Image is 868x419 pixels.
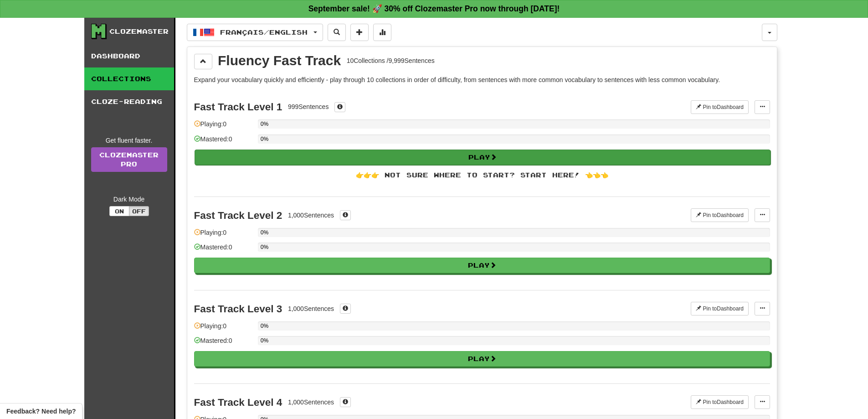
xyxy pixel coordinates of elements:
[288,102,329,111] div: 999 Sentences
[328,24,346,41] button: Search sentences
[220,28,308,36] span: Français / English
[308,4,560,13] strong: September sale! 🚀 30% off Clozemaster Pro now through [DATE]!
[194,171,770,180] div: 👉👉👉 Not sure where to start? Start here! 👈👈👈
[218,54,341,67] div: Fluency Fast Track
[109,206,129,216] button: On
[691,100,749,114] button: Pin toDashboard
[288,304,334,313] div: 1,000 Sentences
[194,258,770,273] button: Play
[109,27,169,36] div: Clozemaster
[91,136,167,145] div: Get fluent faster.
[194,351,770,367] button: Play
[288,398,334,407] div: 1,000 Sentences
[347,56,435,65] div: 10 Collections / 9,999 Sentences
[187,24,323,41] button: Français/English
[194,228,253,243] div: Playing: 0
[91,195,167,204] div: Dark Mode
[194,134,253,150] div: Mastered: 0
[195,150,770,165] button: Play
[194,321,253,336] div: Playing: 0
[91,147,167,172] a: ClozemasterPro
[373,24,391,41] button: More stats
[691,208,749,222] button: Pin toDashboard
[288,211,334,220] div: 1,000 Sentences
[194,75,770,84] p: Expand your vocabulary quickly and efficiently - play through 10 collections in order of difficul...
[350,24,369,41] button: Add sentence to collection
[84,90,174,113] a: Cloze-Reading
[129,206,149,216] button: Off
[194,101,282,113] div: Fast Track Level 1
[194,243,253,258] div: Mastered: 0
[6,407,76,416] span: Open feedback widget
[194,210,282,221] div: Fast Track Level 2
[691,395,749,409] button: Pin toDashboard
[84,67,174,90] a: Collections
[194,397,282,408] div: Fast Track Level 4
[194,303,282,315] div: Fast Track Level 3
[194,119,253,134] div: Playing: 0
[84,45,174,67] a: Dashboard
[194,336,253,351] div: Mastered: 0
[691,302,749,316] button: Pin toDashboard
